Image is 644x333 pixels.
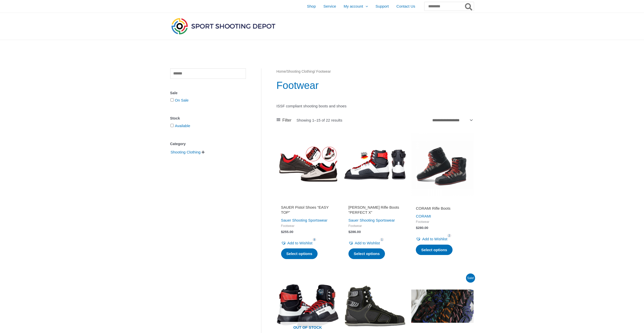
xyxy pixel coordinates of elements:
p: Showing 1–15 of 22 results [297,118,342,122]
a: Add to Wishlist [281,240,313,247]
img: SAUER Pistol Shoes "EASY TOP" [277,133,339,196]
img: Sport Shooting Depot [170,17,277,35]
a: [PERSON_NAME] Rifle Boots “PERFECT X” [348,205,402,217]
span: 8 [313,238,317,242]
a: Available [175,124,190,128]
input: Available [170,124,174,127]
span: Footwear [281,224,334,228]
a: Add to Wishlist [416,236,447,243]
span: Add to Wishlist [355,241,380,245]
span: Sale! [466,273,475,283]
a: On Sale [175,98,189,102]
a: CORAMI [416,214,431,218]
bdi: 286.00 [348,230,361,234]
p: ISSF compliant shooting boots and shoes [277,103,474,110]
h2: SAUER Pistol Shoes “EASY TOP” [281,205,334,215]
iframe: Customer reviews powered by Trustpilot [281,199,334,205]
a: Filter [277,116,291,124]
span: Add to Wishlist [422,237,447,241]
a: Shooting Clothing [170,150,201,154]
iframe: Customer reviews powered by Trustpilot [348,199,402,205]
span: Add to Wishlist [287,241,313,245]
bdi: 255.00 [281,230,294,234]
nav: Breadcrumb [277,68,474,75]
a: Shooting Clothing [287,70,314,73]
span: $ [416,226,418,230]
span: $ [281,230,283,234]
span: $ [348,230,350,234]
span: 1 [380,238,384,242]
a: CORAMI Rifle Boots [416,206,469,213]
div: Category [170,140,246,148]
a: Select options for “CORAMI Rifle Boots” [416,245,453,255]
input: On Sale [170,98,174,102]
img: CORAMI Rifle Boots [411,133,474,196]
a: Select options for “SAUER Pistol Shoes "EASY TOP"” [281,248,318,259]
iframe: Customer reviews powered by Trustpilot [416,199,469,205]
div: Stock [170,115,246,122]
a: Sauer Shooting Sportswear [281,218,327,222]
span: 2 [447,234,451,238]
span: Footwear [416,220,469,224]
h2: CORAMI Rifle Boots [416,206,469,211]
span: Filter [282,116,291,124]
select: Shop order [431,116,474,124]
bdi: 280.00 [416,226,428,230]
a: Sauer Shooting Sportswear [348,218,395,222]
a: Select options for “SAUER Rifle Boots "PERFECT X"” [348,248,385,259]
a: Add to Wishlist [348,240,380,247]
span: Shooting Clothing [170,148,201,156]
h1: Footwear [277,78,474,92]
div: Sale [170,89,246,97]
a: SAUER Pistol Shoes “EASY TOP” [281,205,334,217]
span:  [202,150,205,154]
a: Home [277,70,286,73]
img: PERFECT X [344,133,406,196]
h2: [PERSON_NAME] Rifle Boots “PERFECT X” [348,205,402,215]
button: Search [464,2,474,11]
span: Footwear [348,224,402,228]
